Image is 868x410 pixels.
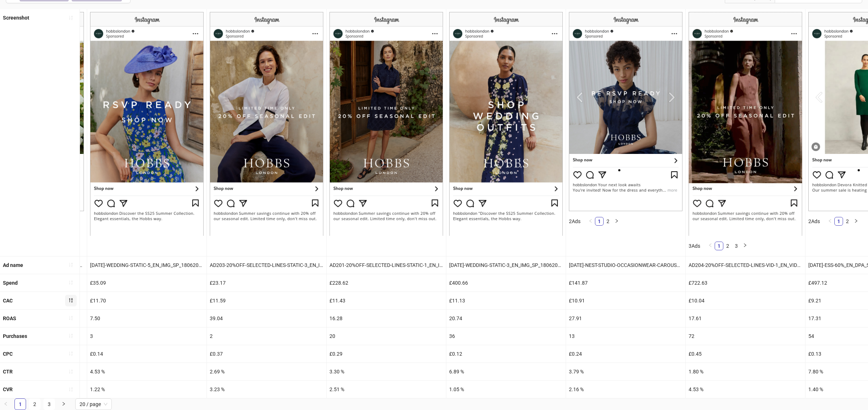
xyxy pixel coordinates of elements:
[327,274,446,292] div: £228.62
[724,242,732,250] a: 2
[566,256,685,274] div: [DATE]-NEST-STUDIO-OCCASIONWEAR-CAROUSEL-1_EN_IMG_SP_23072025_F_NSE_SC24_None_BAU
[446,256,566,274] div: [DATE]-WEDDING-STATIC-3_EN_IMG_SP_18062025_F_NSE_SC24_None_ONSEASION – Copy 2
[446,363,566,380] div: 6.89 %
[68,280,73,285] span: sort-ascending
[566,327,685,345] div: 13
[706,242,715,250] button: left
[3,262,23,268] b: Ad name
[715,242,723,250] li: 1
[686,345,805,363] div: £0.45
[566,292,685,309] div: £10.91
[614,219,619,223] span: right
[329,12,443,235] img: Screenshot 120232226124130624
[87,310,207,327] div: 7.50
[207,310,326,327] div: 39.04
[207,345,326,363] div: £0.37
[828,219,832,223] span: left
[686,363,805,380] div: 1.80 %
[75,398,112,410] div: Page Size
[686,310,805,327] div: 17.61
[569,218,580,224] span: 2 Ads
[826,217,834,226] li: Previous Page
[604,217,612,225] a: 2
[686,256,805,274] div: AD204-20%OFF-SELECTED-LINES-VID-1_EN_VID_SP_07082025_F_CC_SC24_USP1_SALE
[612,217,621,226] li: Next Page
[446,310,566,327] div: 20.74
[586,217,595,226] li: Previous Page
[686,381,805,398] div: 4.53 %
[3,15,29,21] b: Screenshot
[449,12,563,235] img: Screenshot 120229832439210624
[588,219,593,223] span: left
[3,333,27,339] b: Purchases
[686,327,805,345] div: 72
[566,363,685,380] div: 3.79 %
[327,292,446,309] div: £11.43
[14,398,26,410] li: 1
[708,243,712,247] span: left
[207,274,326,292] div: £23.17
[706,242,715,250] li: Previous Page
[68,333,73,338] span: sort-ascending
[586,217,595,226] button: left
[715,242,723,250] a: 1
[566,310,685,327] div: 27.91
[3,315,16,321] b: ROAS
[566,274,685,292] div: £141.87
[689,12,802,235] img: Screenshot 120232226351780624
[723,242,732,250] li: 2
[68,315,73,321] span: sort-ascending
[210,12,323,235] img: Screenshot 120232226309420624
[843,217,852,226] li: 2
[327,345,446,363] div: £0.29
[87,363,207,380] div: 4.53 %
[58,398,69,410] button: right
[446,381,566,398] div: 1.05 %
[446,327,566,345] div: 36
[68,262,73,267] span: sort-ascending
[689,243,700,249] span: 3 Ads
[686,292,805,309] div: £10.04
[29,399,40,410] a: 2
[87,292,207,309] div: £11.70
[68,387,73,392] span: sort-ascending
[595,217,604,226] li: 1
[595,217,603,225] a: 1
[741,242,749,250] button: right
[843,217,851,225] a: 2
[327,363,446,380] div: 3.30 %
[732,242,740,250] a: 3
[68,298,73,303] span: sort-descending
[686,274,805,292] div: £722.63
[207,327,326,345] div: 2
[80,399,107,410] span: 20 / page
[808,218,820,224] span: 2 Ads
[743,243,747,247] span: right
[61,402,66,406] span: right
[87,327,207,345] div: 3
[43,398,55,410] li: 3
[68,369,73,374] span: sort-ascending
[207,292,326,309] div: £11.59
[446,274,566,292] div: £400.66
[87,274,207,292] div: £35.09
[207,381,326,398] div: 3.23 %
[854,219,858,223] span: right
[87,381,207,398] div: 1.22 %
[852,217,860,226] li: Next Page
[835,217,843,225] a: 1
[826,217,834,226] button: left
[446,292,566,309] div: £11.13
[327,381,446,398] div: 2.51 %
[15,399,26,410] a: 1
[3,298,13,304] b: CAC
[327,256,446,274] div: AD201-20%OFF-SELECTED-LINES-STATIC-1_EN_IMG_SP_07082025_F_CC_SC24_USP1_SALE
[29,398,41,410] li: 2
[3,386,13,392] b: CVR
[612,217,621,226] button: right
[566,345,685,363] div: £0.24
[87,345,207,363] div: £0.14
[90,12,204,235] img: Screenshot 120229832439160624
[569,12,682,211] img: Screenshot 120230994590180624
[68,351,73,356] span: sort-ascending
